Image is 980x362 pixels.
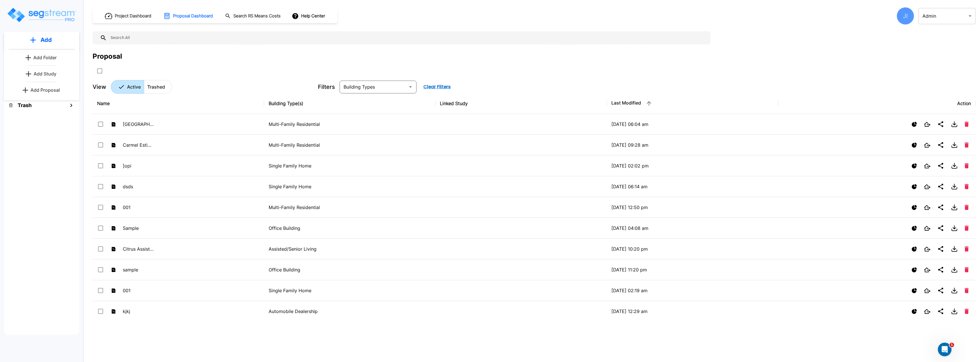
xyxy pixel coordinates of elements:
p: [DATE] 02:02 pm [611,162,774,169]
button: Show Proposal Tiers [909,182,919,192]
p: Add Proposal [30,87,60,93]
button: Delete [962,286,971,295]
button: Delete [962,119,971,129]
p: Carmel Estimate MFRes [123,142,154,148]
a: Add Study [24,68,60,79]
button: Share [935,202,946,213]
button: Share [935,264,946,275]
p: dsds [123,183,154,190]
p: 001 [123,204,154,211]
button: Download [949,139,960,151]
p: Active [127,83,141,90]
h1: Search RS Means Costs [233,13,281,19]
p: Filters [318,83,335,91]
button: Share [935,285,946,296]
p: [DATE] 11:20 pm [611,266,774,273]
h1: Project Dashboard [115,13,151,19]
button: Clear Filters [421,81,453,93]
th: Last Modified [607,93,778,114]
button: Trashed [144,80,172,94]
p: Assisted/Senior Living [269,246,431,252]
button: Delete [962,265,971,275]
button: Show Proposal Tiers [909,140,919,150]
p: Single Family Home [269,287,431,294]
p: Trashed [147,83,165,90]
p: [DATE] 10:20 pm [611,246,774,252]
button: Open New Tab [922,286,933,295]
button: Open [407,83,415,91]
span: 1 [950,343,954,347]
button: Delete [962,223,971,233]
button: Proposal Dashboard [161,10,216,22]
button: Open New Tab [922,244,933,254]
p: kjkj [123,308,154,315]
button: Share [935,243,946,255]
th: Action [778,93,975,114]
button: Download [949,222,960,234]
button: Help Center [291,11,327,21]
button: Show Proposal Tiers [909,119,919,129]
img: Logo [7,7,76,23]
p: View [93,83,106,91]
button: Download [949,285,960,296]
button: Download [949,181,960,192]
th: Linked Study [435,93,607,114]
button: Open New Tab [922,224,933,233]
button: Add Proposal [21,84,63,96]
p: sample [123,266,154,273]
p: ]opi [123,162,154,169]
button: Share [935,181,946,192]
p: [DATE] 02:19 am [611,287,774,294]
button: Project Dashboard [103,10,154,22]
button: Show Proposal Tiers [909,161,919,171]
p: Multi-Family Residential [269,204,431,211]
button: Add [4,32,79,48]
input: Building Types [341,83,405,91]
p: [DATE] 06:04 am [611,121,774,128]
iframe: Intercom live chat [938,343,952,356]
button: Share [935,160,946,171]
p: Multi-Family Residential [269,142,431,148]
div: Platform [111,80,172,94]
p: Office Building [269,225,431,232]
button: Open New Tab [922,203,933,212]
button: Download [949,306,960,317]
p: Single Family Home [269,162,431,169]
p: Add Study [34,70,56,77]
p: Add Folder [33,54,57,61]
p: Multi-Family Residential [269,121,431,128]
button: Share [935,139,946,151]
button: Delete [962,306,971,316]
button: SelectAll [94,65,105,77]
div: Name [97,100,260,107]
p: Office Building [269,266,431,273]
p: [GEOGRAPHIC_DATA] Apartments [123,121,154,128]
p: [DATE] 12:50 pm [611,204,774,211]
h1: Proposal Dashboard [173,13,213,19]
button: Share [935,222,946,234]
button: Show Proposal Tiers [909,244,919,254]
input: Search All [107,31,708,44]
p: Sample [123,225,154,232]
p: Admin [922,13,966,19]
p: Citrus Assisted Living [123,246,154,252]
button: Delete [962,244,971,254]
button: Open New Tab [922,307,933,316]
button: Open New Tab [922,120,933,129]
p: Automobile Dealership [269,308,431,315]
button: Open New Tab [922,161,933,171]
p: [DATE] 04:08 am [611,225,774,232]
button: Delete [962,140,971,150]
button: Share [935,306,946,317]
button: Download [949,264,960,275]
button: Share [935,118,946,130]
button: Open New Tab [922,140,933,150]
p: [DATE] 06:14 am [611,183,774,190]
div: JI [897,7,914,24]
button: Download [949,118,960,130]
button: Search RS Means Costs [223,11,284,22]
p: 001 [123,287,154,294]
button: Delete [962,182,971,191]
button: Add Folder [23,52,60,63]
button: Show Proposal Tiers [909,223,919,233]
